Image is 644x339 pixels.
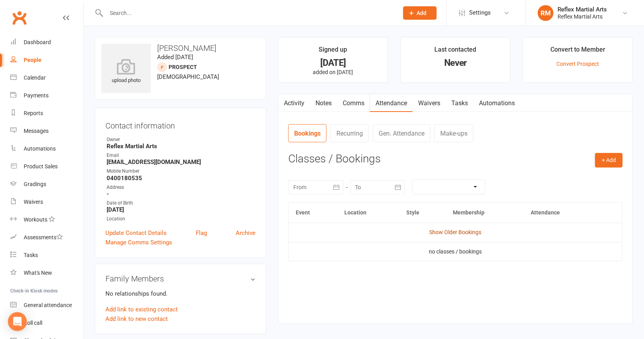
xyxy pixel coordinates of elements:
[310,94,337,112] a: Notes
[417,10,427,16] span: Add
[105,314,168,324] a: Add link to new contact
[24,181,46,187] div: Gradings
[595,153,623,167] button: + Add
[538,5,554,21] div: RM
[10,51,83,69] a: People
[319,45,347,59] div: Signed up
[373,124,430,142] a: Gen. Attendance
[403,6,437,20] button: Add
[24,252,38,258] div: Tasks
[10,87,83,104] a: Payments
[10,34,83,51] a: Dashboard
[10,314,83,332] a: Roll call
[8,312,27,331] div: Open Intercom Messenger
[288,153,623,165] h3: Classes / Bookings
[101,59,151,85] div: upload photo
[104,7,393,19] input: Search...
[169,64,197,70] snap: prospect
[105,118,255,130] h3: Contact information
[430,229,482,235] a: Show Older Bookings
[107,175,255,182] strong: 0400180535
[524,203,598,223] th: Attendance
[10,69,83,87] a: Calendar
[408,59,503,67] div: Never
[10,158,83,175] a: Product Sales
[24,320,42,326] div: Roll call
[9,8,29,28] a: Clubworx
[10,175,83,193] a: Gradings
[107,158,255,166] strong: [EMAIL_ADDRESS][DOMAIN_NAME]
[289,203,337,223] th: Event
[337,94,370,112] a: Comms
[10,140,83,158] a: Automations
[236,228,255,238] a: Archive
[101,44,259,52] h3: [PERSON_NAME]
[107,152,255,159] div: Email
[330,124,369,142] a: Recurring
[446,94,473,112] a: Tasks
[10,296,83,314] a: General attendance kiosk mode
[107,136,255,143] div: Owner
[557,61,599,67] a: Convert Prospect
[558,13,607,20] div: Reflex Martial Arts
[24,92,49,99] div: Payments
[10,264,83,282] a: What's New
[24,75,46,81] div: Calendar
[24,39,51,45] div: Dashboard
[24,216,47,223] div: Workouts
[469,4,491,22] span: Settings
[105,274,255,283] h3: Family Members
[10,211,83,229] a: Workouts
[550,45,605,59] div: Convert to Member
[24,234,63,240] div: Assessments
[107,168,255,175] div: Mobile Number
[24,163,58,169] div: Product Sales
[434,124,473,142] a: Make-ups
[24,57,41,63] div: People
[105,228,167,238] a: Update Contact Details
[473,94,520,112] a: Automations
[105,305,178,314] a: Add link to existing contact
[107,190,255,197] strong: -
[107,215,255,223] div: Location
[558,6,607,13] div: Reflex Martial Arts
[107,143,255,150] strong: Reflex Martial Arts
[10,122,83,140] a: Messages
[10,246,83,264] a: Tasks
[107,199,255,207] div: Date of Birth
[435,45,477,59] div: Last contacted
[24,270,52,276] div: What's New
[10,229,83,246] a: Assessments
[278,94,310,112] a: Activity
[446,203,524,223] th: Membership
[285,59,381,67] div: [DATE]
[107,206,255,213] strong: [DATE]
[24,302,72,308] div: General attendance
[105,289,255,298] p: No relationships found.
[288,124,327,142] a: Bookings
[24,110,43,116] div: Reports
[337,203,399,223] th: Location
[24,199,43,205] div: Waivers
[196,228,207,238] a: Flag
[107,184,255,191] div: Address
[289,242,622,261] td: no classes / bookings
[399,203,446,223] th: Style
[24,128,49,134] div: Messages
[24,145,56,152] div: Automations
[157,73,219,80] span: [DEMOGRAPHIC_DATA]
[413,94,446,112] a: Waivers
[10,104,83,122] a: Reports
[285,69,381,75] p: added on [DATE]
[157,54,193,61] time: Added [DATE]
[105,238,172,247] a: Manage Comms Settings
[370,94,413,112] a: Attendance
[10,193,83,211] a: Waivers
